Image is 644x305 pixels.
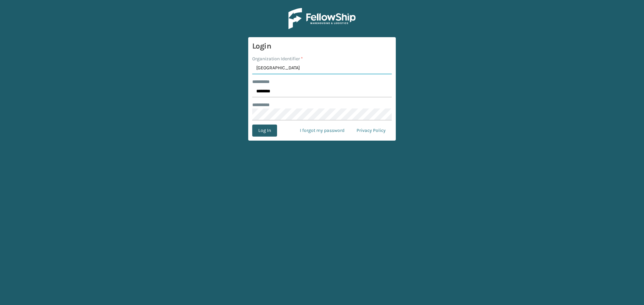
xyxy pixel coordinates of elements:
button: Log In [252,125,277,137]
img: Logo [288,8,356,29]
label: Organization Identifier [252,55,303,62]
a: I forgot my password [294,125,351,137]
h3: Login [252,41,392,51]
a: Privacy Policy [351,125,392,137]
